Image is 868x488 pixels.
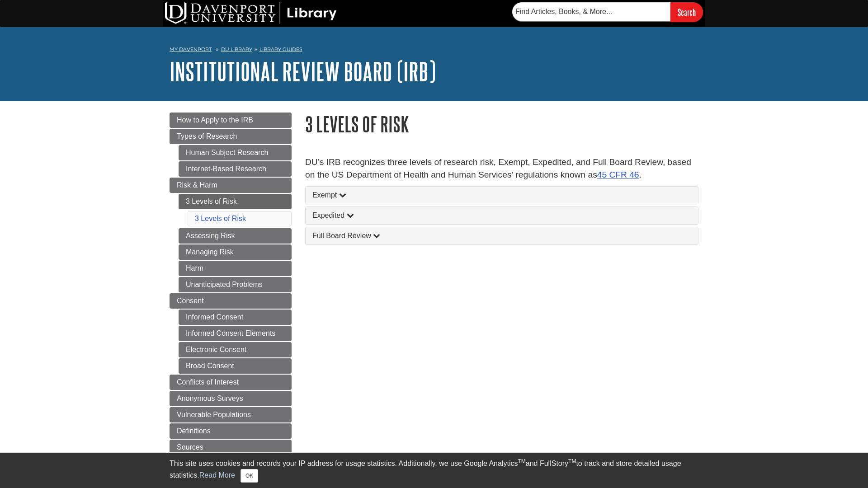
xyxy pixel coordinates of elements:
[221,46,252,52] a: DU Library
[177,394,243,402] span: Anonymous Surveys
[597,170,639,179] a: 45 CFR 46
[179,310,292,325] a: Informed Consent
[170,178,292,193] a: Risk & Harm
[312,191,337,199] span: Exempt
[177,116,253,124] span: How to Apply to the IRB
[177,411,251,418] span: Vulnerable Populations
[177,297,204,305] span: Consent
[312,191,691,199] a: Exempt
[170,407,292,422] a: Vulnerable Populations
[512,2,670,21] input: Find Articles, Books, & More...
[170,440,292,455] a: Sources
[170,57,436,85] a: Institutional Review Board (IRB)
[170,458,698,483] div: This site uses cookies and records your IP address for usage statistics. Additionally, we use Goo...
[179,145,292,160] a: Human Subject Research
[170,391,292,406] a: Anonymous Surveys
[179,244,292,260] a: Managing Risk
[179,277,292,292] a: Unanticipated Problems
[312,211,691,220] a: Expedited
[170,46,212,53] a: My Davenport
[170,43,698,58] nav: breadcrumb
[305,156,698,182] p: DU’s IRB recognizes three levels of research risk, Exempt, Expedited, and Full Board Review, base...
[568,458,576,465] sup: TM
[312,232,691,240] a: Full Board Review
[170,375,292,390] a: Conflicts of Interest
[512,2,703,22] form: Searches DU Library's articles, books, and more
[170,423,292,439] a: Definitions
[195,215,246,222] a: 3 Levels of Risk
[241,469,258,483] button: Close
[179,342,292,357] a: Electronic Consent
[179,228,292,244] a: Assessing Risk
[177,378,239,386] span: Conflicts of Interest
[170,129,292,144] a: Types of Research
[177,427,211,435] span: Definitions
[199,471,235,479] a: Read More
[170,113,292,455] div: Guide Page Menu
[170,293,292,309] a: Consent
[259,46,302,52] a: Library Guides
[179,261,292,276] a: Harm
[670,2,703,22] input: Search
[177,443,203,451] span: Sources
[312,232,371,239] span: Full Board Review
[518,458,525,465] sup: TM
[170,113,292,128] a: How to Apply to the IRB
[179,326,292,341] a: Informed Consent Elements
[165,2,337,24] img: DU Library
[177,181,217,189] span: Risk & Harm
[179,194,292,209] a: 3 Levels of Risk
[177,132,237,140] span: Types of Research
[179,161,292,177] a: Internet-Based Research
[305,113,698,136] h1: 3 Levels of Risk
[179,358,292,374] a: Broad Consent
[312,211,344,219] span: Expedited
